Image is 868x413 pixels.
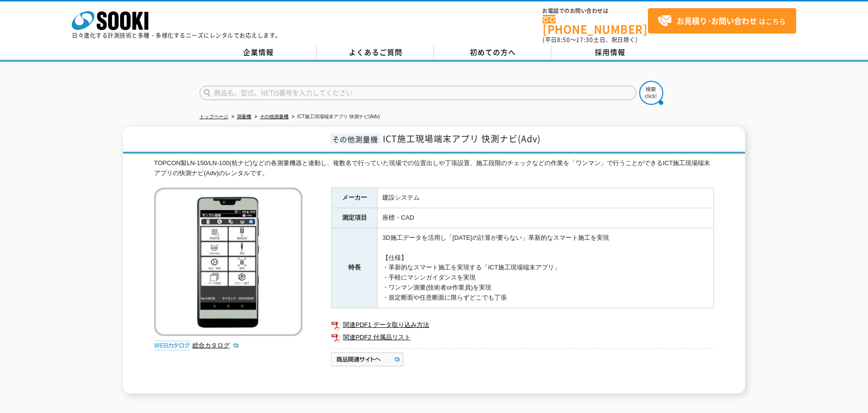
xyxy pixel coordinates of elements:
img: ICT施工現場端末アプリ 快測ナビ(Adv) [154,188,302,336]
td: 3D施工データを活用し「[DATE]の計算が要らない」革新的なスマート施工を実現 【仕様】 ・革新的なスマート施工を実現する「ICT施工現場端末アプリ」 ・手軽にマシンガイダンスを実現 ・ワンマ... [378,228,714,308]
li: ICT施工現場端末アプリ 快測ナビ(Adv) [290,112,380,122]
a: その他測量機 [260,114,289,119]
strong: お見積り･お問い合わせ [677,15,757,26]
a: 関連PDF2 付属品リスト [331,331,714,344]
span: (平日 ～ 土日、祝日除く) [543,35,637,44]
span: 初めての方へ [470,47,516,57]
a: 測量機 [237,114,251,119]
th: メーカー [332,188,378,208]
a: 企業情報 [200,45,317,60]
a: 総合カタログ [192,342,239,349]
img: 商品関連サイトへ [331,352,404,367]
a: 関連PDF1 データ取り込み方法 [331,319,714,331]
a: [PHONE_NUMBER] [543,15,648,34]
div: TOPCON製LN-150/LN-100(杭ナビ)などの各測量機器と連動し、複数名で行っていた現場での位置出しや丁張設置、施工段階のチェックなどの作業を「ワンマン」で行うことができるICT施工現... [154,158,714,179]
span: ICT施工現場端末アプリ 快測ナビ(Adv) [383,132,541,145]
span: お電話でのお問い合わせは [543,8,648,14]
th: 特長 [332,228,378,308]
span: 17:30 [576,35,593,44]
span: その他測量機 [330,134,380,145]
a: 初めての方へ [434,45,551,60]
th: 測定項目 [332,208,378,228]
td: 建設システム [378,188,714,208]
a: よくあるご質問 [317,45,434,60]
a: トップページ [200,114,228,119]
input: 商品名、型式、NETIS番号を入力してください [200,86,636,100]
img: webカタログ [154,341,190,350]
a: お見積り･お問い合わせはこちら [648,8,796,33]
img: btn_search.png [639,81,663,105]
span: はこちら [657,14,786,28]
a: 採用情報 [551,45,668,60]
p: 日々進化する計測技術と多種・多様化するニーズにレンタルでお応えします。 [72,33,281,38]
span: 8:50 [557,35,570,44]
td: 座標・CAD [378,208,714,228]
